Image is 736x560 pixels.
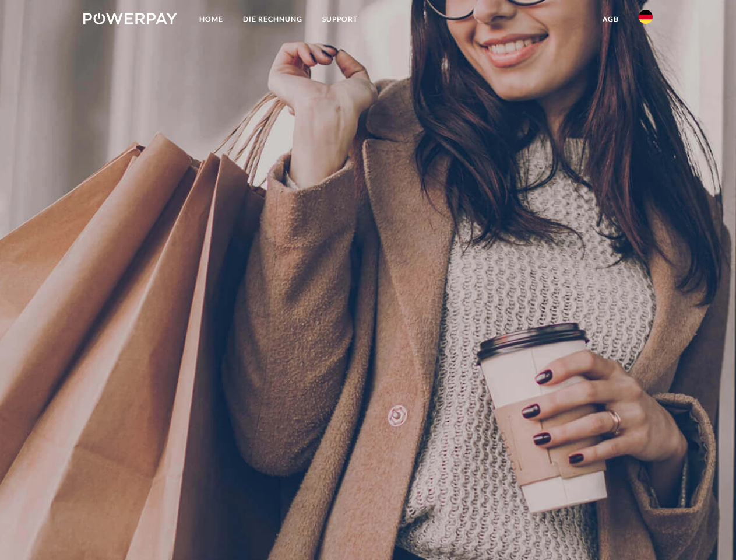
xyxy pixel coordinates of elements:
[189,9,233,30] a: Home
[639,10,653,24] img: de
[83,13,177,24] img: logo-powerpay-white.svg
[593,9,629,30] a: agb
[312,9,368,30] a: SUPPORT
[233,9,312,30] a: DIE RECHNUNG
